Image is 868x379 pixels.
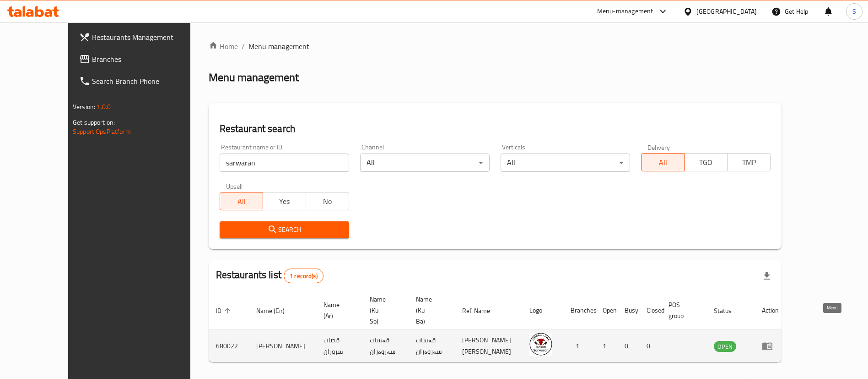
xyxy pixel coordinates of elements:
span: TGO [688,156,724,169]
th: Closed [639,291,661,330]
h2: Restaurant search [220,122,771,136]
td: [PERSON_NAME] [PERSON_NAME] [455,330,522,363]
div: All [501,154,630,172]
td: 0 [639,330,661,363]
td: 680022 [209,330,249,363]
h2: Menu management [209,70,299,85]
span: Branches [92,54,206,65]
span: No [310,195,345,208]
span: Search [227,224,342,236]
span: POS group [669,299,695,321]
img: Qasab Sarwaran [529,333,552,356]
a: Branches [72,48,213,70]
span: Ref. Name [462,305,502,316]
td: قەساب سەروەران [362,330,409,363]
th: Open [595,291,617,330]
span: Get support on: [73,116,115,128]
th: Logo [522,291,563,330]
span: 1 record(s) [284,272,323,280]
h2: Restaurants list [216,268,323,283]
a: Search Branch Phone [72,70,213,92]
span: Name (En) [256,305,297,316]
button: Yes [263,192,306,210]
span: Name (Ar) [323,299,351,321]
span: OPEN [714,341,736,352]
span: Search Branch Phone [92,76,206,87]
div: [GEOGRAPHIC_DATA] [696,6,757,16]
span: Status [714,305,744,316]
span: All [645,156,681,169]
label: Delivery [647,144,670,150]
td: 1 [595,330,617,363]
th: Busy [617,291,639,330]
input: Search for restaurant name or ID.. [220,154,349,172]
td: 0 [617,330,639,363]
div: Export file [756,265,778,287]
a: Home [209,41,238,52]
td: قەساب سەروەران [409,330,455,363]
button: TMP [727,153,771,171]
th: Action [755,291,786,330]
span: TMP [731,156,767,169]
a: Restaurants Management [72,26,213,48]
span: Yes [267,195,302,208]
li: / [242,41,245,52]
nav: breadcrumb [209,41,782,52]
button: Search [220,221,349,238]
div: Menu-management [597,6,653,17]
td: قصاب سروران [316,330,362,363]
span: All [224,195,259,208]
span: ID [216,305,233,316]
button: All [641,153,685,171]
td: 1 [563,330,595,363]
div: Total records count [284,269,323,283]
span: 1.0.0 [97,101,111,113]
a: Support.OpsPlatform [73,126,131,137]
span: S [852,6,856,16]
span: Version: [73,101,95,113]
div: All [360,154,490,172]
span: Name (Ku-So) [370,294,398,327]
button: TGO [684,153,728,171]
table: enhanced table [209,291,786,363]
span: Menu management [248,41,309,52]
button: No [306,192,349,210]
div: OPEN [714,341,736,352]
span: Name (Ku-Ba) [416,294,444,327]
td: [PERSON_NAME] [249,330,316,363]
th: Branches [563,291,595,330]
span: Restaurants Management [92,32,206,43]
label: Upsell [226,183,243,189]
button: All [220,192,263,210]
